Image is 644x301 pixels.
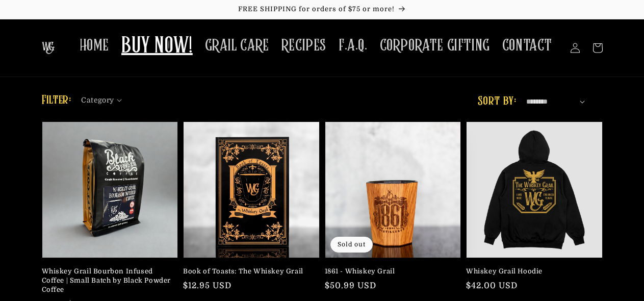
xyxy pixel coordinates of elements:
[478,95,516,108] label: Sort by:
[81,92,128,103] summary: Category
[42,267,172,295] a: Whiskey Grail Bourbon Infused Coffee | Small Batch by Black Powder Coffee
[121,33,193,61] span: BUY NOW!
[81,95,114,106] span: Category
[502,36,552,56] span: CONTACT
[42,42,55,54] img: The Whiskey Grail
[42,91,71,110] h2: Filter:
[80,36,109,56] span: HOME
[199,30,275,62] a: GRAIL CARE
[275,30,332,62] a: RECIPES
[496,30,558,62] a: CONTACT
[281,36,326,56] span: RECIPES
[73,30,115,62] a: HOME
[325,267,455,276] a: 1861 - Whiskey Grail
[10,5,634,14] p: FREE SHIPPING for orders of $75 or more!
[332,30,374,62] a: F.A.Q.
[205,36,269,56] span: GRAIL CARE
[380,36,490,56] span: CORPORATE GIFTING
[115,27,199,67] a: BUY NOW!
[339,36,368,56] span: F.A.Q.
[466,267,597,276] a: Whiskey Grail Hoodie
[183,267,314,276] a: Book of Toasts: The Whiskey Grail
[374,30,496,62] a: CORPORATE GIFTING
